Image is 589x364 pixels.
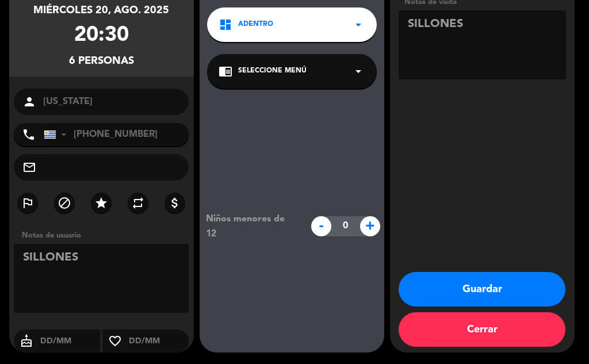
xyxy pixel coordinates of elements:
div: Niños menores de 12 [197,212,305,242]
i: chrome_reader_mode [219,64,232,78]
i: mail_outline [22,160,36,174]
div: Notas de usuario [16,229,194,242]
button: Guardar [399,272,565,306]
span: Seleccione Menú [238,66,307,77]
input: DD/MM [39,334,101,348]
i: dashboard [219,18,232,32]
button: Cerrar [399,312,565,347]
div: miércoles 20, ago. 2025 [33,2,169,19]
i: repeat [131,196,145,210]
div: 20:30 [74,19,129,53]
i: cake [14,334,39,348]
i: outlined_flag [21,196,35,210]
div: 6 personas [69,53,134,70]
input: DD/MM [128,334,189,348]
span: + [360,216,380,236]
div: Uruguay: +598 [44,124,71,145]
i: phone [22,128,36,141]
i: star [94,196,108,210]
span: - [311,216,331,236]
i: arrow_drop_down [351,64,365,78]
i: arrow_drop_down [351,18,365,32]
i: person [22,95,36,109]
i: attach_money [168,196,182,210]
i: block [58,196,71,210]
i: favorite_border [102,334,128,348]
span: Adentro [238,19,273,30]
